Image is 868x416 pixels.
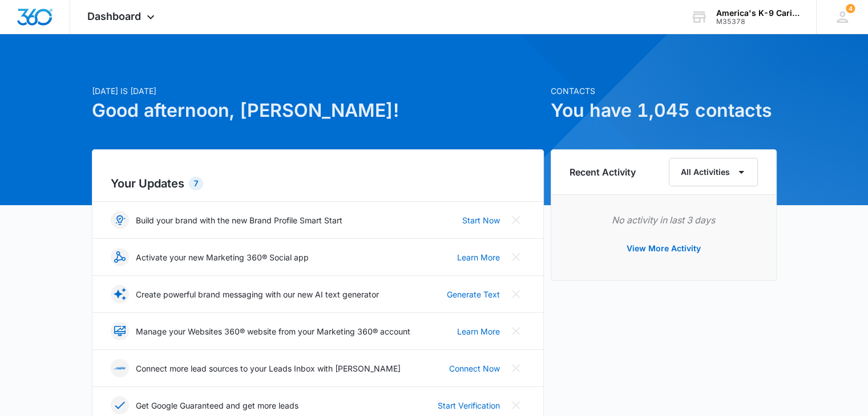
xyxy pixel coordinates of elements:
button: Close [507,285,525,303]
p: Build your brand with the new Brand Profile Smart Start [136,214,342,226]
div: 7 [189,177,203,190]
a: Learn More [457,325,500,337]
a: Start Now [462,214,500,226]
h1: You have 1,045 contacts [551,97,777,124]
h6: Recent Activity [570,165,636,179]
div: account id [716,18,800,26]
button: Close [507,211,525,229]
p: No activity in last 3 days [570,213,758,227]
button: All Activities [669,158,758,186]
h1: Good afternoon, [PERSON_NAME]! [92,97,544,124]
span: Dashboard [87,10,141,22]
p: Activate your new Marketing 360® Social app [136,251,309,263]
a: Start Verification [438,399,500,411]
span: 4 [846,4,855,13]
p: Connect more lead sources to your Leads Inbox with [PERSON_NAME] [136,362,401,374]
button: Close [507,322,525,340]
h2: Your Updates [111,175,525,192]
button: Close [507,396,525,414]
p: Contacts [551,85,777,97]
div: notifications count [846,4,855,13]
p: Manage your Websites 360® website from your Marketing 360® account [136,325,410,337]
p: [DATE] is [DATE] [92,85,544,97]
p: Get Google Guaranteed and get more leads [136,399,298,411]
button: Close [507,248,525,266]
button: Close [507,359,525,377]
p: Create powerful brand messaging with our new AI text generator [136,288,379,300]
a: Connect Now [449,362,500,374]
a: Generate Text [447,288,500,300]
button: View More Activity [615,235,712,262]
a: Learn More [457,251,500,263]
div: account name [716,9,800,18]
